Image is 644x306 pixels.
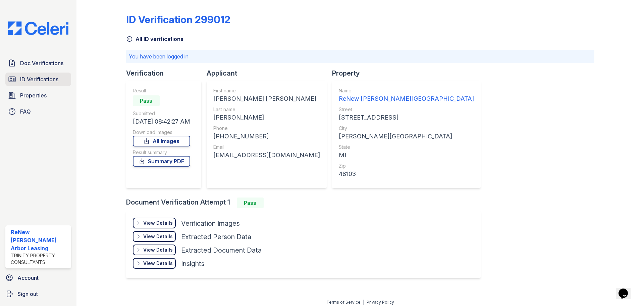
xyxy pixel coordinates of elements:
[339,144,474,150] div: State
[17,290,38,298] span: Sign out
[339,87,474,94] div: Name
[143,220,173,226] div: View Details
[339,113,474,122] div: [STREET_ADDRESS]
[133,95,160,106] div: Pass
[133,149,190,156] div: Result summary
[339,163,474,169] div: Zip
[126,13,230,26] div: ID Verification 299012
[126,69,207,78] div: Verification
[339,125,474,132] div: City
[133,87,190,94] div: Result
[133,136,190,146] a: All Images
[339,132,474,141] div: [PERSON_NAME][GEOGRAPHIC_DATA]
[207,69,332,78] div: Applicant
[129,52,592,60] p: You have been logged in
[213,125,320,132] div: Phone
[213,94,320,103] div: [PERSON_NAME] [PERSON_NAME]
[17,274,39,282] span: Account
[126,35,183,43] a: All ID verifications
[3,287,74,301] a: Sign out
[5,89,71,102] a: Properties
[11,228,68,252] div: ReNew [PERSON_NAME] Arbor Leasing
[213,113,320,122] div: [PERSON_NAME]
[332,69,486,78] div: Property
[143,247,173,253] div: View Details
[213,132,320,141] div: [PHONE_NUMBER]
[5,105,71,118] a: FAQ
[237,198,264,208] div: Pass
[20,59,63,67] span: Doc Verifications
[20,75,58,83] span: ID Verifications
[181,219,240,228] div: Verification Images
[3,21,74,35] img: CE_Logo_Blue-a8612792a0a2168367f1c8372b55b34899dd931a85d93a1a3d3e32e68fde9ad4.png
[181,232,251,242] div: Extracted Person Data
[213,106,320,113] div: Last name
[213,150,320,160] div: [EMAIL_ADDRESS][DOMAIN_NAME]
[20,91,47,99] span: Properties
[181,246,262,255] div: Extracted Document Data
[143,233,173,240] div: View Details
[339,150,474,160] div: MI
[5,73,71,86] a: ID Verifications
[363,300,364,305] div: |
[143,260,173,267] div: View Details
[367,300,394,305] a: Privacy Policy
[3,271,74,285] a: Account
[133,117,190,126] div: [DATE] 08:42:27 AM
[616,279,637,299] iframe: chat widget
[11,252,68,266] div: Trinity Property Consultants
[339,87,474,103] a: Name ReNew [PERSON_NAME][GEOGRAPHIC_DATA]
[213,87,320,94] div: First name
[126,198,486,208] div: Document Verification Attempt 1
[339,169,474,179] div: 48103
[133,110,190,117] div: Submitted
[339,94,474,103] div: ReNew [PERSON_NAME][GEOGRAPHIC_DATA]
[326,300,361,305] a: Terms of Service
[339,106,474,113] div: Street
[213,144,320,150] div: Email
[181,259,205,268] div: Insights
[5,56,71,70] a: Doc Verifications
[20,107,31,116] span: FAQ
[133,129,190,136] div: Download Images
[133,156,190,167] a: Summary PDF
